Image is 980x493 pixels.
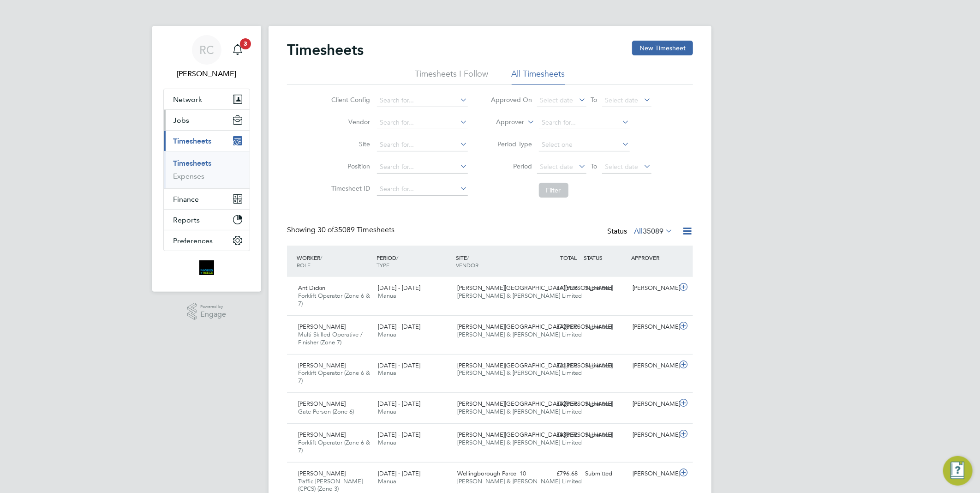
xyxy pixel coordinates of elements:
div: Submitted [581,319,629,335]
span: Select date [605,96,639,104]
span: Jobs [173,116,189,125]
div: Status [607,225,675,238]
span: [PERSON_NAME] & [PERSON_NAME] Limited [458,292,582,300]
span: Wellingborough Parcel 10 [458,469,526,477]
label: All [634,227,673,236]
span: Preferences [173,236,213,245]
span: [DATE] - [DATE] [378,284,420,292]
div: Submitted [581,466,629,481]
span: Network [173,95,202,104]
span: [PERSON_NAME] & [PERSON_NAME] Limited [458,331,582,338]
span: Select date [540,162,574,171]
span: [PERSON_NAME][GEOGRAPHIC_DATA][PERSON_NAME] [458,361,613,369]
span: Ant Dickin [298,284,325,292]
div: £213.03 [533,358,581,373]
span: TOTAL [560,254,577,261]
button: Preferences [164,230,250,251]
div: [PERSON_NAME] [629,466,677,481]
span: [PERSON_NAME][GEOGRAPHIC_DATA][PERSON_NAME] [458,323,613,331]
span: [PERSON_NAME] [298,431,346,439]
span: Finance [173,195,199,204]
span: [DATE] - [DATE] [378,469,420,477]
span: 3 [240,38,251,49]
span: [PERSON_NAME][GEOGRAPHIC_DATA][PERSON_NAME] [458,400,613,408]
nav: Main navigation [152,26,261,292]
button: Reports [164,210,250,230]
div: [PERSON_NAME] [629,319,677,335]
span: [DATE] - [DATE] [378,323,420,331]
span: Forklift Operator (Zone 6 & 7) [298,292,370,307]
span: Manual [378,331,398,338]
li: All Timesheets [512,68,565,85]
span: [PERSON_NAME][GEOGRAPHIC_DATA][PERSON_NAME] [458,431,613,439]
label: Timesheet ID [329,184,370,192]
span: ROLE [297,261,311,269]
span: [DATE] - [DATE] [378,400,420,408]
input: Search for... [377,183,468,196]
span: Manual [378,292,398,300]
span: [PERSON_NAME] & [PERSON_NAME] Limited [458,369,582,377]
span: [PERSON_NAME] [298,323,346,331]
span: [PERSON_NAME][GEOGRAPHIC_DATA][PERSON_NAME] [458,284,613,292]
a: Expenses [173,172,204,180]
span: / [467,254,469,261]
span: Manual [378,408,398,415]
div: [PERSON_NAME] [629,397,677,412]
h2: Timesheets [287,41,364,59]
label: Approver [483,118,525,127]
input: Search for... [377,138,468,151]
button: Network [164,89,250,109]
button: New Timesheet [632,41,693,55]
span: Manual [378,369,398,377]
span: Engage [200,311,226,319]
span: Manual [378,439,398,446]
div: [PERSON_NAME] [629,281,677,296]
button: Timesheets [164,131,250,151]
div: [PERSON_NAME] [629,358,677,373]
span: Powered by [200,303,226,311]
div: £830.52 [533,427,581,443]
div: [PERSON_NAME] [629,427,677,443]
div: Submitted [581,281,629,296]
label: Vendor [329,118,370,126]
div: £415.26 [533,281,581,296]
span: Timesheets [173,137,211,145]
a: 3 [228,35,247,65]
label: Approved On [491,96,532,104]
span: Reports [173,216,200,224]
button: Finance [164,189,250,209]
input: Search for... [539,116,630,129]
li: Timesheets I Follow [415,68,489,85]
span: [PERSON_NAME] [298,400,346,408]
a: Go to home page [163,260,250,275]
label: Position [329,162,370,170]
input: Select one [539,138,630,151]
span: Select date [540,96,574,104]
span: / [320,254,322,261]
div: WORKER [294,249,374,273]
input: Search for... [377,161,468,174]
div: SITE [454,249,534,273]
span: Multi Skilled Operative / Finisher (Zone 7) [298,331,363,346]
button: Engage Resource Center [943,456,973,486]
span: TYPE [376,261,389,269]
span: Forklift Operator (Zone 6 & 7) [298,369,370,385]
span: [PERSON_NAME] & [PERSON_NAME] Limited [458,408,582,415]
div: £796.68 [533,466,581,481]
div: £720.00 [533,319,581,335]
span: 35089 Timesheets [317,225,394,234]
button: Filter [539,183,568,198]
label: Client Config [329,96,370,104]
a: Powered byEngage [187,303,227,320]
span: To [588,94,600,106]
span: RC [199,44,214,56]
span: Traffic [PERSON_NAME] (CPCS) (Zone 3) [298,477,363,493]
span: VENDOR [456,261,479,269]
span: 30 of [317,225,334,234]
input: Search for... [377,116,468,129]
div: APPROVER [629,249,677,266]
span: Forklift Operator (Zone 6 & 7) [298,439,370,454]
input: Search for... [377,94,468,107]
div: Submitted [581,427,629,443]
div: Timesheets [164,151,250,188]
